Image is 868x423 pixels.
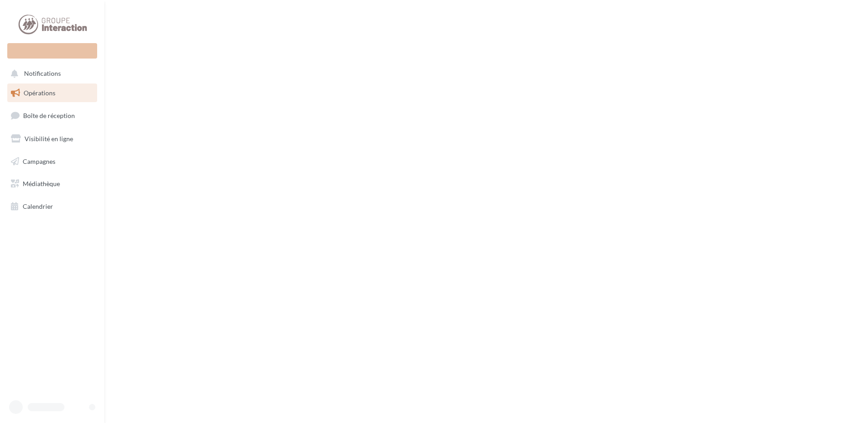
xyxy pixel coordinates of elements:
[25,135,73,143] span: Visibilité en ligne
[23,202,53,210] span: Calendrier
[5,106,99,125] a: Boîte de réception
[24,89,55,97] span: Opérations
[24,70,61,78] span: Notifications
[23,180,60,187] span: Médiathèque
[23,112,75,119] span: Boîte de réception
[7,43,97,59] div: Nouvelle campagne
[5,197,99,216] a: Calendrier
[23,157,55,165] span: Campagnes
[5,152,99,171] a: Campagnes
[5,174,99,193] a: Médiathèque
[5,129,99,148] a: Visibilité en ligne
[5,84,99,103] a: Opérations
